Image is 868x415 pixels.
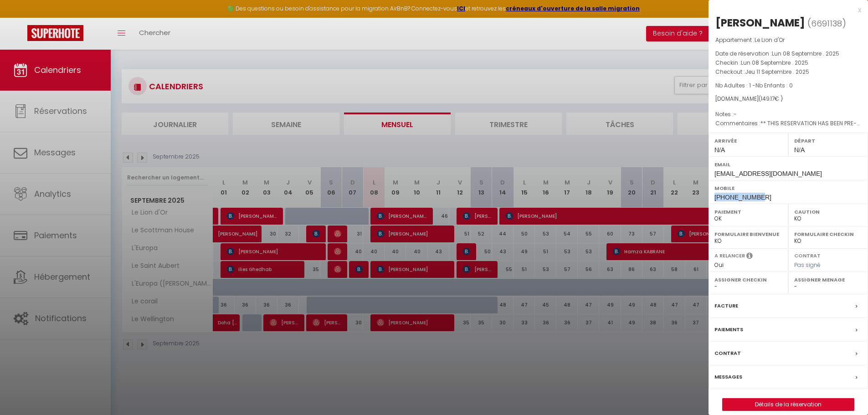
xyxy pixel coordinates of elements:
label: Assigner Checkin [714,275,782,284]
label: Mobile [714,184,862,193]
span: Pas signé [794,261,821,269]
div: x [709,5,861,15]
span: Jeu 11 Septembre . 2025 [745,68,809,76]
button: Ouvrir le widget de chat LiveChat [7,4,35,31]
div: [DOMAIN_NAME] [715,95,861,103]
span: Le Lion d'Or [755,36,785,44]
span: [EMAIL_ADDRESS][DOMAIN_NAME] [714,170,822,177]
label: Caution [794,207,862,216]
p: Appartement : [715,36,861,45]
a: Détails de la réservation [723,399,854,410]
label: Arrivée [714,136,782,145]
span: Nb Enfants : 0 [755,82,793,89]
span: Lun 08 Septembre . 2025 [741,59,808,67]
label: Formulaire Bienvenue [714,230,782,239]
label: Facture [714,301,738,311]
label: Paiements [714,325,743,334]
label: Email [714,160,862,169]
span: Nb Adultes : 1 - [715,82,793,89]
span: 6691138 [811,18,842,29]
span: ( € ) [759,95,783,102]
div: [PERSON_NAME] [715,15,805,30]
span: N/A [714,146,725,154]
span: ( ) [807,17,846,30]
span: - [734,110,737,118]
span: Lun 08 Septembre . 2025 [772,50,839,57]
label: Contrat [714,348,741,358]
i: Sélectionner OUI si vous souhaiter envoyer les séquences de messages post-checkout [746,252,753,262]
span: 149.17 [761,95,775,102]
label: Contrat [794,252,821,258]
label: Formulaire Checkin [794,230,862,239]
p: Checkout : [715,67,861,77]
span: [PHONE_NUMBER] [714,194,771,201]
p: Commentaires : [715,119,861,128]
p: Checkin : [715,58,861,67]
button: Détails de la réservation [722,398,854,411]
p: Notes : [715,110,861,119]
label: A relancer [714,252,745,260]
p: Date de réservation : [715,49,861,58]
label: Messages [714,372,742,382]
label: Assigner Menage [794,275,862,284]
label: Départ [794,136,862,145]
label: Paiement [714,207,782,216]
span: N/A [794,146,805,154]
